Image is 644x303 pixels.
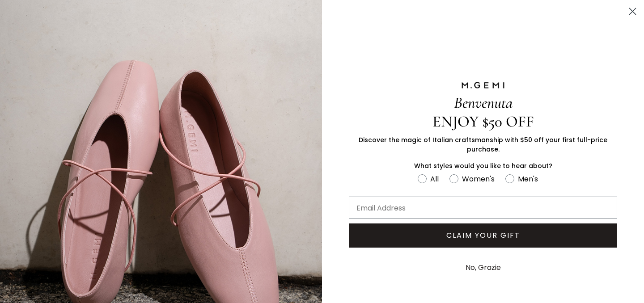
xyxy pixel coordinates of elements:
[349,197,617,219] input: Email Address
[432,112,534,131] span: ENJOY $50 OFF
[462,173,495,185] div: Women's
[454,93,513,112] span: Benvenuta
[359,135,607,154] span: Discover the magic of Italian craftsmanship with $50 off your first full-price purchase.
[518,173,538,185] div: Men's
[625,4,640,19] button: Close dialog
[461,81,505,89] img: M.GEMI
[430,173,439,185] div: All
[349,223,617,248] button: CLAIM YOUR GIFT
[461,257,505,279] button: No, Grazie
[414,161,552,170] span: What styles would you like to hear about?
